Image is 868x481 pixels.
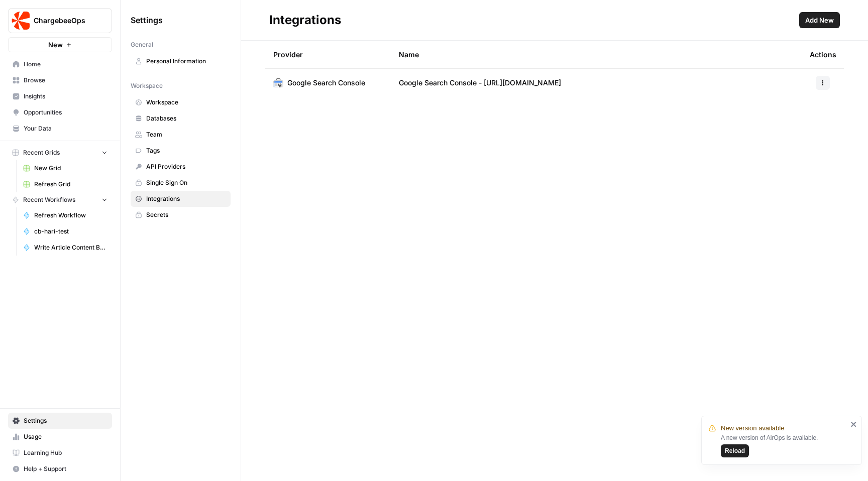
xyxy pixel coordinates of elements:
span: Single Sign On [146,178,226,187]
span: New Grid [34,164,107,173]
button: Recent Workflows [8,192,112,207]
button: Recent Grids [8,145,112,160]
a: Learning Hub [8,445,112,461]
a: Write Article Content Brief [19,239,112,256]
a: Team [131,127,231,143]
a: Secrets [131,207,231,223]
button: Help + Support [8,461,112,477]
img: ChargebeeOps Logo [12,12,30,30]
button: New [8,37,112,52]
span: New version available [721,423,784,433]
span: Secrets [146,210,226,219]
span: Team [146,130,226,139]
span: Settings [24,416,107,425]
a: cb-hari-test [19,223,112,239]
a: Tags [131,143,231,159]
span: Opportunities [24,108,107,117]
a: Refresh Grid [19,176,112,192]
span: Workspace [146,98,226,107]
span: Home [24,60,107,69]
div: Actions [810,41,836,68]
button: Add New [799,12,840,28]
button: Reload [721,444,749,457]
span: Your Data [24,124,107,133]
span: API Providers [146,162,226,171]
a: Workspace [131,94,231,110]
a: Insights [8,88,112,104]
a: Settings [8,413,112,429]
span: Databases [146,114,226,123]
div: Integrations [269,12,341,28]
div: A new version of AirOps is available. [721,433,847,457]
div: Provider [273,41,303,68]
a: Opportunities [8,104,112,121]
span: Google Search Console [287,78,365,88]
span: Recent Workflows [23,195,75,204]
span: Help + Support [24,464,107,473]
span: Learning Hub [24,448,107,457]
span: cb-hari-test [34,227,107,236]
span: Recent Grids [23,148,60,157]
span: Refresh Workflow [34,211,107,220]
a: API Providers [131,159,231,175]
button: close [850,420,857,428]
a: Your Data [8,121,112,137]
span: Tags [146,146,226,155]
a: Single Sign On [131,175,231,191]
span: Integrations [146,194,226,203]
span: Usage [24,432,107,441]
img: Google Search Console [273,78,283,88]
span: Browse [24,76,107,85]
span: Refresh Grid [34,180,107,189]
a: Home [8,56,112,72]
span: General [131,40,153,49]
span: Workspace [131,81,163,90]
a: Personal Information [131,53,231,69]
span: Reload [725,446,745,455]
span: New [48,40,63,50]
span: Insights [24,92,107,101]
span: Settings [131,14,163,26]
span: Add New [805,15,834,25]
div: Name [399,41,794,68]
span: Write Article Content Brief [34,243,107,252]
a: Usage [8,429,112,445]
a: Refresh Workflow [19,207,112,223]
a: Browse [8,72,112,88]
span: Google Search Console - [URL][DOMAIN_NAME] [399,78,561,88]
a: New Grid [19,160,112,176]
a: Databases [131,110,231,127]
a: Integrations [131,191,231,207]
button: Workspace: ChargebeeOps [8,8,112,33]
span: Personal Information [146,57,226,66]
span: ChargebeeOps [34,16,94,26]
